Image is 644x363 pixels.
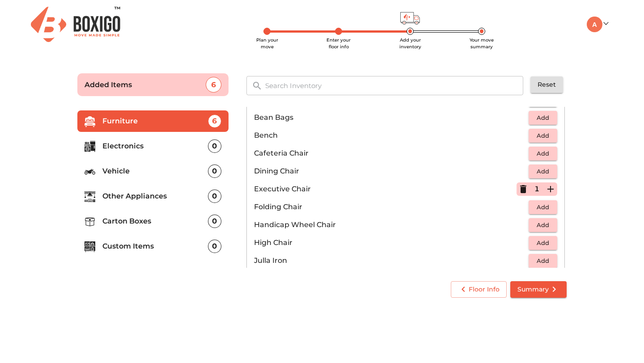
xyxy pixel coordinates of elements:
[254,184,517,194] p: Executive Chair
[533,166,553,177] span: Add
[208,190,221,203] div: 0
[102,141,208,152] p: Electronics
[208,139,221,153] div: 0
[206,77,221,93] div: 6
[529,129,557,143] button: Add
[326,37,351,50] span: Enter your floor info
[517,182,530,196] button: Delete Item
[533,256,553,266] span: Add
[102,116,208,127] p: Furniture
[254,166,529,177] p: Dining Chair
[529,254,557,268] button: Add
[254,148,529,159] p: Cafeteria Chair
[102,241,208,252] p: Custom Items
[208,114,221,128] div: 6
[451,281,507,298] button: Floor Info
[256,37,278,50] span: Plan your move
[254,237,529,248] p: High Chair
[534,184,539,194] p: 1
[208,165,221,178] div: 0
[254,255,529,266] p: Julla Iron
[85,80,206,90] p: Added Items
[208,240,221,253] div: 0
[260,76,530,95] input: Search Inventory
[399,37,421,50] span: Add your inventory
[529,147,557,160] button: Add
[254,130,529,141] p: Bench
[538,79,556,90] span: Reset
[31,7,120,42] img: Boxigo
[254,219,529,230] p: Handicap Wheel Chair
[102,166,208,177] p: Vehicle
[530,76,563,93] button: Reset
[544,182,557,196] button: Add Item
[533,238,553,248] span: Add
[533,131,553,141] span: Add
[529,236,557,250] button: Add
[533,202,553,212] span: Add
[533,148,553,159] span: Add
[510,281,567,298] button: Summary
[533,220,553,230] span: Add
[458,284,500,295] span: Floor Info
[529,165,557,178] button: Add
[254,202,529,212] p: Folding Chair
[529,111,557,125] button: Add
[517,284,559,295] span: Summary
[529,200,557,214] button: Add
[254,112,529,123] p: Bean Bags
[208,215,221,228] div: 0
[470,37,494,50] span: Your move summary
[533,113,553,123] span: Add
[102,216,208,227] p: Carton Boxes
[529,218,557,232] button: Add
[102,191,208,202] p: Other Appliances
